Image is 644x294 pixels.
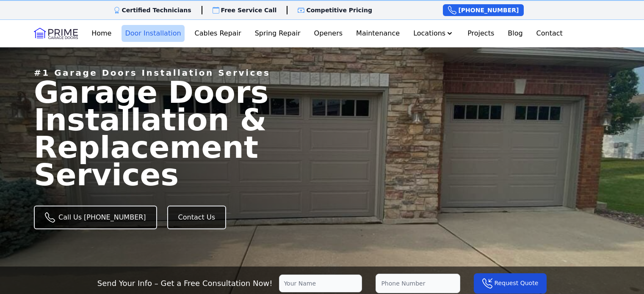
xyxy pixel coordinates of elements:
a: Maintenance [353,25,403,42]
a: Home [88,25,115,42]
button: Request Quote [474,273,547,294]
a: Spring Repair [252,25,304,42]
p: Competitive Pricing [306,6,372,14]
a: Openers [311,25,346,42]
a: Contact Us [167,206,226,229]
a: Door Installation [122,25,184,42]
input: Your Name [279,275,362,292]
input: Phone Number [376,274,460,293]
button: Locations [410,25,457,42]
a: [PHONE_NUMBER] [443,4,524,16]
a: Contact [533,25,566,42]
img: Logo [34,27,78,40]
a: Cables Repair [191,25,245,42]
a: Blog [504,25,526,42]
a: Call Us [PHONE_NUMBER] [34,206,157,229]
p: Certified Technicians [122,6,191,14]
p: #1 Garage Doors Installation Services [34,67,270,79]
p: Send Your Info – Get a Free Consultation Now! [97,278,273,289]
span: Garage Doors Installation & Replacement Services [34,74,268,192]
p: Free Service Call [221,6,277,14]
a: Projects [464,25,498,42]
